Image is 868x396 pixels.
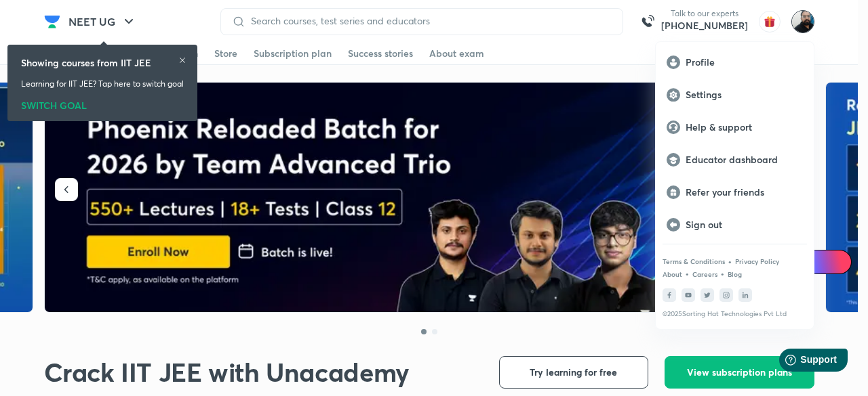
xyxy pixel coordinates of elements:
[686,89,803,101] p: Settings
[720,267,725,280] div: •
[686,186,803,198] p: Refer your friends
[728,255,732,267] div: •
[747,343,853,381] iframe: Help widget launcher
[656,176,814,208] a: Refer your friends
[656,46,814,79] a: Profile
[686,154,803,166] p: Educator dashboard
[735,257,779,265] a: Privacy Policy
[692,270,717,278] a: Careers
[656,111,814,144] a: Help & support
[686,56,803,68] p: Profile
[656,144,814,176] a: Educator dashboard
[686,219,803,231] p: Sign out
[656,79,814,111] a: Settings
[663,257,725,265] a: Terms & Conditions
[686,121,803,133] p: Help & support
[728,270,742,278] a: Blog
[663,310,807,318] p: © 2025 Sorting Hat Technologies Pvt Ltd
[685,267,690,280] div: •
[663,270,682,278] a: About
